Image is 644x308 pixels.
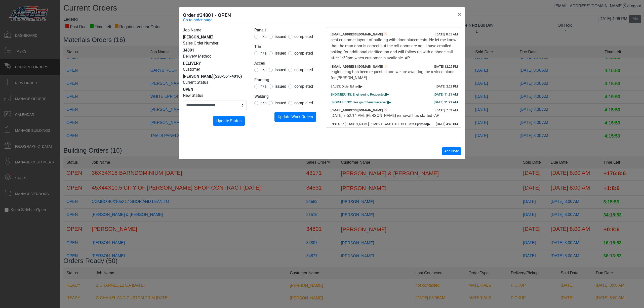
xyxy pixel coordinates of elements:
span: issued [275,51,286,56]
div: ENGINEERING: Engineering Requested [331,92,456,97]
button: Update Work Orders [274,112,316,122]
span: (530-561-4016) [213,74,242,79]
div: engineering has been requested and we are awaiting the revised plans for [PERSON_NAME] [331,69,456,81]
span: Add Note [444,149,459,153]
div: [DATE] 11:21 AM [434,92,458,97]
div: [DATE] 8:55 AM [435,32,458,37]
span: issued [275,67,286,72]
div: INSTALL: [PERSON_NAME] REMOVAL AND HAUL OFF Date Updated [331,122,456,127]
span: ▸ [359,84,363,88]
span: completed [294,84,313,89]
span: n/a [260,84,267,89]
div: [DATE] 12:29 PM [434,64,458,69]
span: n/a [260,67,267,72]
label: New Status [183,93,203,99]
label: Sales Order Number [183,40,218,46]
div: [DATE] 7:52:14 AM: [PERSON_NAME] removal has started -AP [331,113,456,119]
a: Go to order page [183,17,212,23]
span: ▸ [427,122,430,125]
button: Update Status [213,116,245,126]
span: n/a [260,51,267,56]
div: OPEN [183,86,247,93]
div: DELIVERY [183,60,247,66]
button: Close [454,7,465,21]
div: ENGINEERING: Design Criteria Received [331,100,456,105]
legend: Framing [254,77,318,83]
span: completed [294,34,313,39]
label: Job Name [183,27,201,33]
legend: Welding [254,94,318,100]
span: [EMAIL_ADDRESS][DOMAIN_NAME] [331,65,383,68]
span: issued [275,34,286,39]
label: Customer [183,66,200,72]
div: [DATE] 11:21 AM [434,100,458,105]
h5: Order #34801 - OPEN [183,11,231,19]
label: Current Status [183,79,208,85]
legend: Trim [254,44,318,50]
span: Update Work Orders [278,114,313,119]
span: [PERSON_NAME] [183,35,213,39]
legend: Panels [254,27,318,34]
span: issued [275,84,286,89]
span: [EMAIL_ADDRESS][DOMAIN_NAME] [331,32,383,36]
legend: Acces [254,60,318,67]
button: Add Note [442,147,461,155]
div: [PERSON_NAME] [183,73,247,79]
div: [DATE] 4:40 PM [436,122,458,127]
div: SALES: Order Edited [331,84,456,89]
span: completed [294,67,313,72]
span: completed [294,51,313,56]
span: ▸ [387,100,391,104]
div: sent customer layout of building with door placements. He let me know that the man door is correc... [331,37,456,61]
span: ▸ [385,92,389,96]
label: Delivery Method [183,53,212,59]
span: [EMAIL_ADDRESS][DOMAIN_NAME] [331,108,383,112]
span: issued [275,101,286,105]
span: n/a [260,101,267,105]
div: [DATE] 2:28 PM [436,84,458,89]
span: completed [294,101,313,105]
div: [DATE] 7:52 AM [435,108,458,113]
span: n/a [260,34,267,39]
span: Update Status [216,118,242,123]
div: 34801 [183,47,247,53]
